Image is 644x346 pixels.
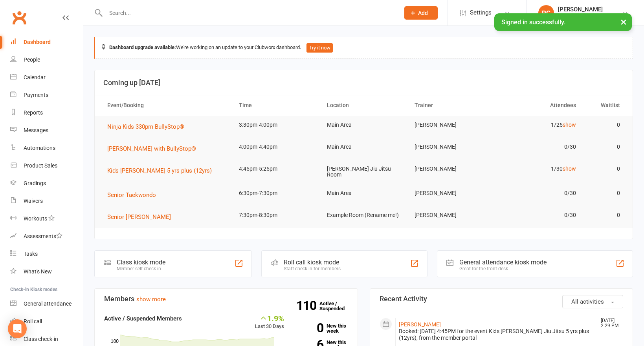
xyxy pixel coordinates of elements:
[24,180,46,186] div: Gradings
[296,300,319,311] strong: 110
[538,5,554,21] div: RC
[107,191,156,198] span: Senior Taekwondo
[107,190,161,200] button: Senior Taekwondo
[495,206,583,224] td: 0/30
[306,43,333,53] button: Try it now
[10,175,83,192] a: Gradings
[103,7,394,18] input: Search...
[10,210,83,228] a: Workouts
[10,122,83,139] a: Messages
[407,184,495,202] td: [PERSON_NAME]
[571,298,604,305] span: All activities
[232,160,320,178] td: 4:45pm-5:25pm
[24,215,47,222] div: Workouts
[284,259,341,266] div: Roll call kiosk mode
[562,295,623,308] button: All activities
[107,212,176,222] button: Senior [PERSON_NAME]
[24,145,55,151] div: Automations
[10,104,83,122] a: Reports
[107,213,171,220] span: Senior [PERSON_NAME]
[495,160,583,178] td: 1/30
[320,116,408,134] td: Main Area
[563,122,576,128] a: show
[232,138,320,156] td: 4:00pm-4:40pm
[320,206,408,224] td: Example Room (Rename me!)
[107,144,202,153] button: [PERSON_NAME] with BullyStop®
[495,95,583,115] th: Attendees
[255,314,284,331] div: Last 30 Days
[380,295,624,303] h3: Recent Activity
[24,318,42,324] div: Roll call
[8,319,27,338] div: Open Intercom Messenger
[104,315,182,322] strong: Active / Suspended Members
[407,95,495,115] th: Trainer
[117,266,165,271] div: Member self check-in
[107,167,212,174] span: Kids [PERSON_NAME] 5 yrs plus (12yrs)
[10,86,83,104] a: Payments
[501,18,565,26] span: Signed in successfully.
[495,138,583,156] td: 0/30
[109,44,176,50] strong: Dashboard upgrade available:
[470,4,492,22] span: Settings
[24,268,52,275] div: What's New
[94,37,633,59] div: We're working on an update to your Clubworx dashboard.
[107,123,184,130] span: Ninja Kids 330pm BullyStop®
[232,184,320,202] td: 6:30pm-7:30pm
[616,13,631,30] button: ×
[117,259,165,266] div: Class kiosk mode
[10,139,83,157] a: Automations
[24,56,40,63] div: People
[136,296,166,303] a: show more
[404,6,438,20] button: Add
[10,192,83,210] a: Waivers
[10,69,83,86] a: Calendar
[103,79,624,87] h3: Coming up [DATE]
[320,184,408,202] td: Main Area
[407,116,495,134] td: [PERSON_NAME]
[24,127,48,133] div: Messages
[284,266,341,271] div: Staff check-in for members
[459,259,547,266] div: General attendance kiosk mode
[558,13,608,20] div: FiveStar Martial Arts
[10,263,83,280] a: What's New
[24,74,46,80] div: Calendar
[107,145,196,152] span: [PERSON_NAME] with BullyStop®
[459,266,547,271] div: Great for the front desk
[10,295,83,313] a: General attendance kiosk mode
[232,206,320,224] td: 7:30pm-8:30pm
[24,162,57,169] div: Product Sales
[583,95,627,115] th: Waitlist
[319,295,354,317] a: 110Active / Suspended
[24,39,51,45] div: Dashboard
[583,184,627,202] td: 0
[407,160,495,178] td: [PERSON_NAME]
[24,300,72,307] div: General attendance
[10,33,83,51] a: Dashboard
[583,160,627,178] td: 0
[407,206,495,224] td: [PERSON_NAME]
[495,116,583,134] td: 1/25
[320,160,408,184] td: [PERSON_NAME] Jiu Jitsu Room
[10,313,83,330] a: Roll call
[296,322,323,334] strong: 0
[24,336,58,342] div: Class check-in
[495,184,583,202] td: 0/30
[9,8,29,27] a: Clubworx
[107,166,217,175] button: Kids [PERSON_NAME] 5 yrs plus (12yrs)
[320,138,408,156] td: Main Area
[232,95,320,115] th: Time
[24,92,48,98] div: Payments
[597,318,623,328] time: [DATE] 2:29 PM
[399,321,441,328] a: [PERSON_NAME]
[10,51,83,69] a: People
[320,95,408,115] th: Location
[24,109,43,116] div: Reports
[10,245,83,263] a: Tasks
[104,295,348,303] h3: Members
[232,116,320,134] td: 3:30pm-4:00pm
[296,323,348,333] a: 0New this week
[24,251,38,257] div: Tasks
[107,122,190,131] button: Ninja Kids 330pm BullyStop®
[255,314,284,322] div: 1.9%
[583,206,627,224] td: 0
